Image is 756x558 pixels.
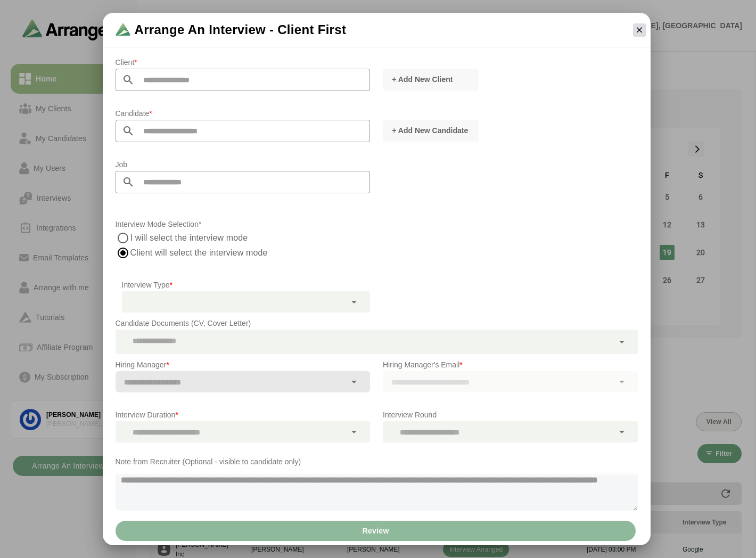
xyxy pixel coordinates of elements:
p: Interview Type [122,278,371,291]
p: Interview Duration [116,408,371,421]
button: + Add New Candidate [383,120,479,142]
p: Job [116,158,371,171]
label: Client will select the interview mode [130,245,318,260]
span: + Add New Candidate [391,125,468,136]
p: Candidate Documents (CV, Cover Letter) [116,317,638,330]
p: Candidate [116,107,371,120]
span: + Add New Client [391,74,453,85]
p: Hiring Manager [116,358,371,371]
span: Arrange an Interview - Client First [135,21,347,38]
p: Client [116,56,371,69]
p: Interview Mode Selection* [116,218,638,231]
p: Hiring Manager's Email [383,358,638,371]
label: I will select the interview mode [130,231,249,245]
p: Interview Round [383,408,638,421]
button: + Add New Client [383,69,479,91]
p: Note from Recruiter (Optional - visible to candidate only) [116,455,638,468]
